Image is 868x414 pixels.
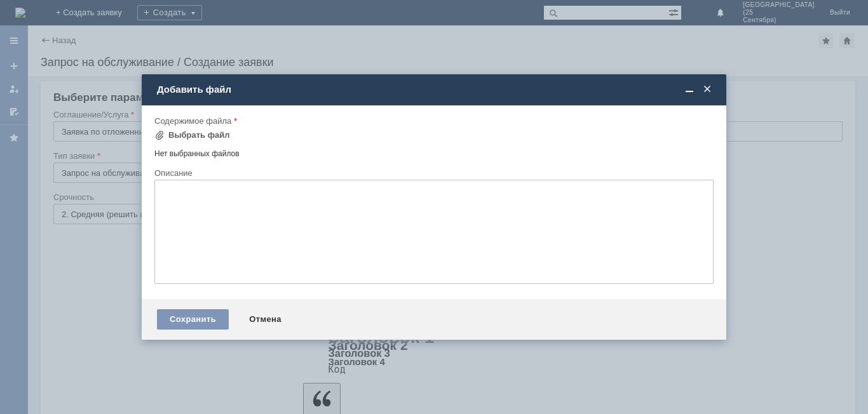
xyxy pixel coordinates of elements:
[154,144,714,159] div: Нет выбранных файлов
[683,84,696,95] span: Свернуть (Ctrl + M)
[154,117,711,125] div: Содержимое файла
[701,84,714,95] span: Закрыть
[154,169,711,177] div: Описание
[168,130,230,140] div: Выбрать файл
[5,5,186,15] div: просьба удалить отложенные чеки
[157,84,714,95] div: Добавить файл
